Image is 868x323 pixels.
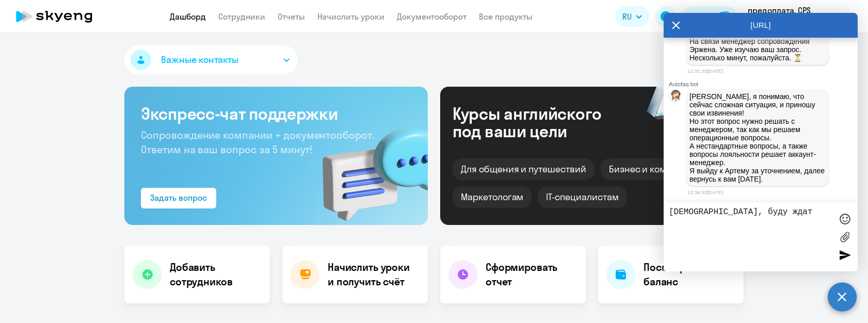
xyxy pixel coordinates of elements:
div: Курсы английского под ваши цели [453,105,629,140]
h4: Посмотреть баланс [644,260,735,289]
div: Маркетологам [453,186,532,208]
span: Важные контакты [161,53,238,67]
button: Задать вопрос [141,188,216,208]
a: Дашборд [170,11,206,22]
div: Задать вопрос [150,191,207,204]
span: Сопровождение компании + документооборот. Ответим на ваш вопрос за 5 минут! [141,128,374,156]
p: Здравствуйте, [PERSON_NAME]! 👋 ﻿На связи менеджер сопровождения Эржена. Уже изучаю ваш запрос. Не... [689,29,826,62]
img: bot avatar [669,90,682,105]
time: 12:34:32[DATE] [687,189,723,195]
a: Все продукты [479,11,533,22]
p: [PERSON_NAME], я понимаю, что сейчас сложная ситуация, и приношу свои извинения! Но этот вопрос н... [689,92,826,183]
time: 12:31:25[DATE] [687,68,723,74]
p: предоплата, CPS SOLUTIONS OÜ [748,4,844,29]
img: balance [720,11,730,22]
div: Autofaq bot [669,81,858,87]
div: IT-специалистам [538,186,626,208]
textarea: Спасибо, буду жда [669,207,832,266]
div: Баланс [688,10,716,23]
label: Лимит 10 файлов [837,229,853,245]
button: Балансbalance [682,6,736,27]
a: Документооборот [397,11,467,22]
span: RU [622,10,632,23]
h3: Экспресс-чат поддержки [141,103,411,124]
button: Важные контакты [124,45,298,74]
button: предоплата, CPS SOLUTIONS OÜ [743,4,859,29]
img: bg-img [308,109,428,225]
div: Бизнес и командировки [601,158,724,180]
button: RU [615,6,649,27]
a: Сотрудники [218,11,265,22]
h4: Начислить уроки и получить счёт [328,260,417,289]
h4: Сформировать отчет [486,260,577,289]
h4: Добавить сотрудников [170,260,262,289]
a: Начислить уроки [317,11,384,22]
a: Отчеты [278,11,305,22]
div: Для общения и путешествий [453,158,594,180]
